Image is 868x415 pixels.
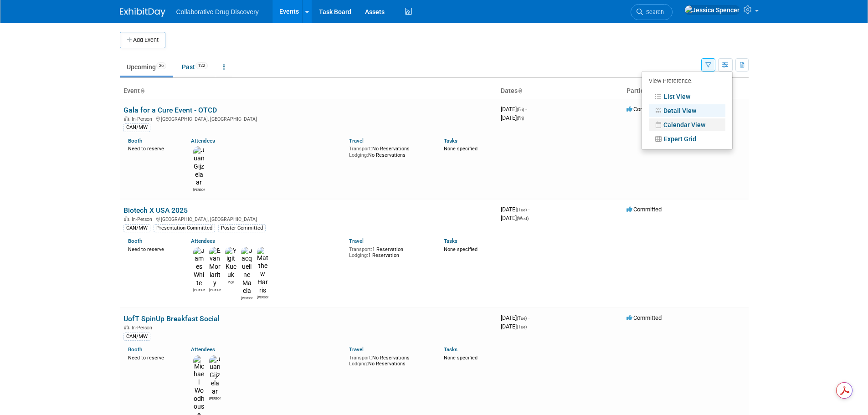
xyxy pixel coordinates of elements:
a: Calendar View [649,118,725,131]
span: Lodging: [349,252,368,258]
div: CAN/MW [123,224,150,232]
a: Search [631,4,673,20]
span: In-Person [132,116,155,122]
a: Booth [128,138,142,144]
a: UofT SpinUp Breakfast Social [123,314,220,323]
a: Tasks [444,138,457,144]
span: [DATE] [501,206,529,213]
span: (Fri) [517,107,524,112]
div: 1 Reservation 1 Reservation [349,245,430,259]
div: Need to reserve [128,245,178,253]
div: Need to reserve [128,353,178,361]
span: None specified [444,355,478,361]
div: Jacqueline Macia [241,295,252,301]
span: Search [643,9,664,15]
a: Tasks [444,238,457,244]
div: Need to reserve [128,144,178,152]
a: Tasks [444,346,457,353]
a: Upcoming26 [120,58,173,76]
th: Participation [623,83,749,99]
span: [DATE] [501,215,529,221]
span: Collaborative Drug Discovery [176,8,259,15]
div: Presentation Committed [154,224,215,232]
div: No Reservations No Reservations [349,353,430,367]
img: In-Person Event [124,216,129,221]
a: Travel [349,238,364,244]
div: Evan Moriarity [209,287,221,292]
span: Transport: [349,146,372,152]
span: Lodging: [349,361,368,367]
th: Dates [497,83,623,99]
img: Juan Gijzelaar [209,355,221,396]
span: In-Person [132,216,155,222]
a: List View [649,90,725,103]
div: No Reservations No Reservations [349,144,430,158]
a: Sort by Event Name [140,87,144,94]
div: Matthew Harris [257,294,268,300]
span: [DATE] [501,314,529,321]
button: Add Event [120,32,165,48]
span: Committed [627,206,662,213]
span: None specified [444,146,478,152]
div: [GEOGRAPHIC_DATA], [GEOGRAPHIC_DATA] [123,215,493,222]
span: Lodging: [349,152,368,158]
div: Juan Gijzelaar [193,187,205,192]
img: Jessica Spencer [684,5,740,15]
img: Yigit Kucuk [225,247,236,279]
img: ExhibitDay [120,8,165,17]
span: 122 [195,62,208,69]
a: Attendees [191,138,215,144]
div: CAN/MW [123,123,150,132]
div: CAN/MW [123,333,150,341]
div: Poster Committed [218,224,266,232]
a: Past122 [175,58,215,76]
a: Booth [128,238,142,244]
span: Committed [627,314,662,321]
span: - [528,314,529,321]
div: View Preference: [649,75,725,89]
span: [DATE] [501,323,527,330]
a: Booth [128,346,142,353]
span: Committed [627,106,662,113]
span: (Tue) [517,324,527,329]
span: Transport: [349,246,372,252]
div: Juan Gijzelaar [209,395,221,401]
span: [DATE] [501,114,524,121]
img: In-Person Event [124,116,129,121]
a: Sort by Start Date [518,87,522,94]
span: [DATE] [501,106,527,113]
span: In-Person [132,325,155,331]
img: In-Person Event [124,325,129,329]
a: Expert Grid [649,133,725,145]
span: (Tue) [517,316,527,321]
div: Yigit Kucuk [225,279,236,285]
span: (Wed) [517,216,529,221]
img: Jacqueline Macia [241,247,252,296]
img: Matthew Harris [257,247,268,295]
img: Evan Moriarity [209,247,221,287]
span: - [525,106,527,113]
img: Juan Gijzelaar [193,146,205,187]
a: Travel [349,346,364,353]
a: Detail View [649,104,725,117]
span: Transport: [349,355,372,361]
th: Event [120,83,497,99]
img: James White [193,247,205,287]
span: (Tue) [517,207,527,212]
a: Attendees [191,238,215,244]
span: None specified [444,246,478,252]
a: Biotech X USA 2025 [123,206,188,215]
div: [GEOGRAPHIC_DATA], [GEOGRAPHIC_DATA] [123,115,493,122]
div: James White [193,287,205,292]
span: 26 [156,62,166,69]
span: (Fri) [517,116,524,121]
a: Attendees [191,346,215,353]
span: - [528,206,529,213]
a: Gala for a Cure Event - OTCD [123,106,217,114]
a: Travel [349,138,364,144]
